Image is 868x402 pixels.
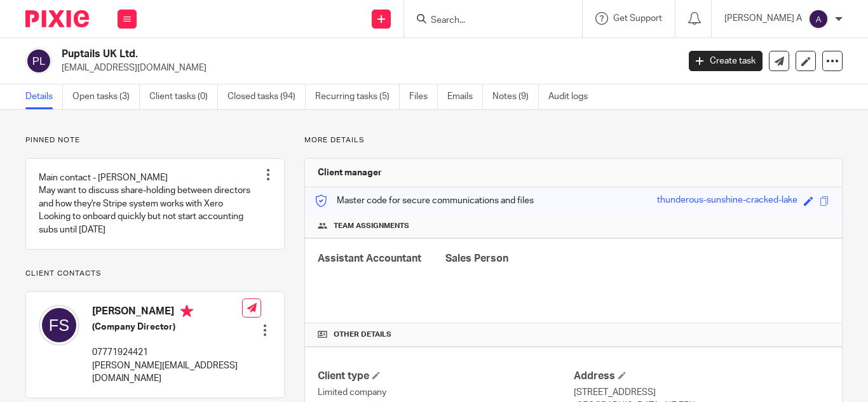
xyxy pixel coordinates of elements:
[25,10,89,27] img: Pixie
[315,84,400,109] a: Recurring tasks (5)
[769,51,789,71] a: Send new email
[92,346,242,359] p: 07771924421
[180,305,193,318] i: Primary
[39,305,79,345] img: svg%3E
[409,84,438,109] a: Files
[318,370,573,383] h4: Client type
[315,194,534,207] p: Master code for secure communications and files
[334,330,391,340] span: Other details
[318,166,382,179] h3: Client manager
[689,51,763,71] a: Create task
[92,305,242,321] h4: [PERSON_NAME]
[445,253,508,264] span: Sales Person
[62,62,670,74] p: [EMAIL_ADDRESS][DOMAIN_NAME]
[227,84,306,109] a: Closed tasks (94)
[25,135,285,145] p: Pinned note
[613,14,662,23] span: Get Support
[724,12,802,25] p: [PERSON_NAME] A
[820,196,829,206] span: Copy to clipboard
[574,370,829,383] h4: Address
[657,194,797,208] div: thunderous-sunshine-cracked-lake
[92,321,242,333] h5: (Company Director)
[447,84,483,109] a: Emails
[808,9,829,29] img: svg%3E
[25,48,52,74] img: svg%3E
[372,372,380,379] span: Change Client type
[62,48,548,61] h2: Puptails UK Ltd.
[149,84,218,109] a: Client tasks (0)
[574,386,829,399] p: [STREET_ADDRESS]
[618,372,626,379] span: Edit Address
[334,221,409,231] span: Team assignments
[304,135,843,145] p: More details
[492,84,539,109] a: Notes (9)
[804,196,813,206] span: Edit code
[548,84,597,109] a: Audit logs
[318,386,573,399] p: Limited company
[318,253,421,264] span: Assistant Accountant
[430,15,544,27] input: Search
[796,51,816,71] a: Edit client
[25,84,63,109] a: Details
[25,269,285,279] p: Client contacts
[72,84,140,109] a: Open tasks (3)
[92,359,242,385] p: [PERSON_NAME][EMAIL_ADDRESS][DOMAIN_NAME]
